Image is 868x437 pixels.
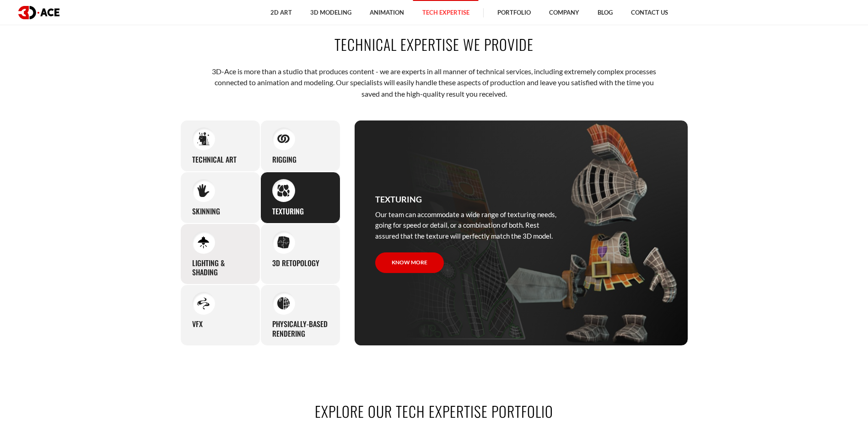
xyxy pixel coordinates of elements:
img: VFX [197,297,210,310]
h3: Technical art [192,155,237,164]
img: Texturing [277,185,290,197]
p: 3D-Ace is more than a studio that produces content - we are experts in all manner of technical se... [209,66,659,99]
img: 3D Retopology [277,236,290,248]
h3: Rigging [272,155,297,164]
h3: Texturing [375,193,422,206]
img: logo dark [18,6,59,19]
h3: Physically-based rendering [272,319,329,339]
h3: Skinning [192,207,220,216]
h3: Lighting & Shading [192,258,248,278]
h3: Texturing [272,207,304,216]
h2: Technical expertise we provide [180,34,688,55]
img: Skinning [197,184,210,197]
img: Physically-based rendering [277,297,290,310]
h2: Explore our tech expertise portfolio [180,401,688,421]
h3: 3D Retopology [272,258,319,268]
img: Rigging [277,134,290,143]
a: Know more [375,252,444,273]
p: Our team can accommodate a wide range of texturing needs, going for speed or detail, or a combina... [375,209,563,241]
img: Technical art [197,132,210,145]
img: Lighting & Shading [197,236,210,248]
h3: VFX [192,319,203,329]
